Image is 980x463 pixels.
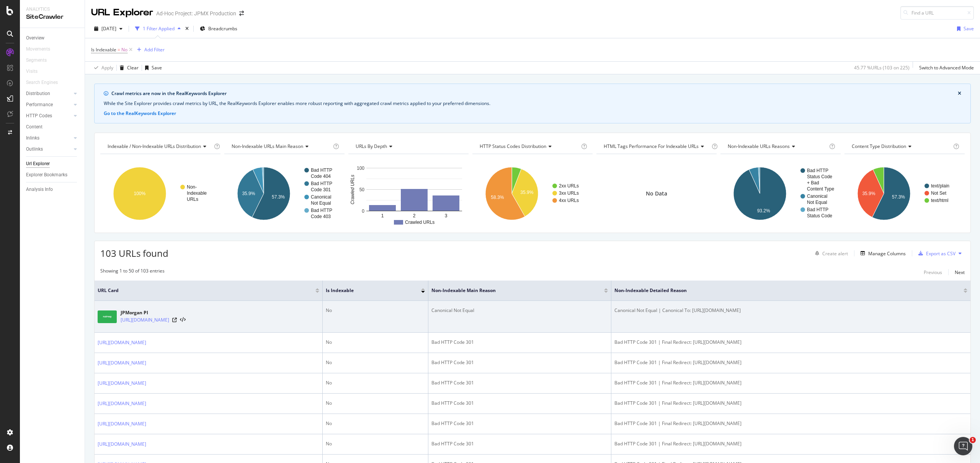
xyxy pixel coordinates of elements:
[720,160,840,227] svg: A chart.
[915,247,955,259] button: Export as CSV
[117,62,139,74] button: Clear
[348,160,468,227] div: A chart.
[230,140,332,153] h4: Non-Indexable URLs Main Reason
[956,89,963,99] button: close banner
[559,190,579,196] text: 3xx URLs
[862,191,875,196] text: 35.9%
[405,220,434,225] text: Crawled URLs
[326,359,425,366] div: No
[614,359,967,366] div: Bad HTTP Code 301 | Final Redirect: [URL][DOMAIN_NAME]
[844,160,964,227] div: A chart.
[26,67,45,76] a: Visits
[104,110,176,117] button: Go to the RealKeywords Explorer
[121,316,169,324] a: [URL][DOMAIN_NAME]
[604,143,699,149] span: HTML Tags Performance for Indexable URLs
[272,194,285,200] text: 57.3%
[26,79,58,87] div: Search Engines
[144,46,165,53] div: Add Filter
[26,90,50,98] div: Distribution
[614,379,967,386] div: Bad HTTP Code 301 | Final Redirect: [URL][DOMAIN_NAME]
[232,143,303,149] span: Non-Indexable URLs Main Reason
[242,191,255,196] text: 35.9%
[26,13,78,21] div: SiteCrawler
[807,186,834,192] text: Content Type
[26,56,54,64] a: Segments
[726,140,828,153] h4: Non-Indexable URLs Reasons
[431,339,608,346] div: Bad HTTP Code 301
[807,194,827,199] text: Canonical
[431,359,608,366] div: Bad HTTP Code 301
[26,186,79,194] a: Analysis Info
[472,160,592,227] div: A chart.
[311,181,332,186] text: Bad HTTP
[118,46,120,53] span: =
[359,187,365,192] text: 50
[326,420,425,427] div: No
[602,140,710,153] h4: HTML Tags Performance for Indexable URLs
[326,400,425,407] div: No
[239,11,244,16] div: arrow-right-arrow-left
[187,190,207,196] text: Indexable
[26,79,65,87] a: Search Engines
[924,268,942,277] button: Previous
[807,200,827,205] text: Not Equal
[26,67,38,76] div: Visits
[857,249,906,258] button: Manage Columns
[807,213,832,218] text: Status Code
[807,174,832,179] text: Status Code
[326,379,425,386] div: No
[852,143,906,149] span: Content Type Distribution
[964,25,974,32] div: Save
[614,440,967,447] div: Bad HTTP Code 301 | Final Redirect: [URL][DOMAIN_NAME]
[311,187,331,192] text: Code 301
[100,160,220,227] svg: A chart.
[413,213,416,218] text: 2
[614,339,967,346] div: Bad HTTP Code 301 | Final Redirect: [URL][DOMAIN_NAME]
[26,112,72,120] a: HTTP Codes
[431,400,608,407] div: Bad HTTP Code 301
[520,190,533,195] text: 35.9%
[98,420,146,428] a: [URL][DOMAIN_NAME]
[326,339,425,346] div: No
[916,62,974,74] button: Switch to Advanced Mode
[955,268,965,277] button: Next
[26,134,72,142] a: Inlinks
[311,194,331,200] text: Canonical
[26,112,52,120] div: HTTP Codes
[187,197,198,202] text: URLs
[26,45,50,53] div: Movements
[445,213,448,218] text: 3
[184,25,190,33] div: times
[892,194,905,200] text: 57.3%
[955,269,965,276] div: Next
[431,440,608,447] div: Bad HTTP Code 301
[26,171,79,179] a: Explorer Bookmarks
[111,90,958,97] div: Crawl metrics are now in the RealKeywords Explorer
[156,10,236,17] div: Ad-Hoc Project: JPMX Production
[180,317,186,323] button: View HTML Source
[478,140,580,153] h4: HTTP Status Codes Distribution
[26,145,72,153] a: Outlinks
[98,379,146,387] a: [URL][DOMAIN_NAME]
[132,23,184,35] button: 1 Filter Applied
[26,34,44,42] div: Overview
[127,64,139,71] div: Clear
[26,6,78,13] div: Analytics
[311,208,332,213] text: Bad HTTP
[431,379,608,386] div: Bad HTTP Code 301
[26,160,79,168] a: Url Explorer
[614,400,967,407] div: Bad HTTP Code 301 | Final Redirect: [URL][DOMAIN_NAME]
[954,23,974,35] button: Save
[311,167,332,173] text: Bad HTTP
[26,145,43,153] div: Outlinks
[614,420,967,427] div: Bad HTTP Code 301 | Final Redirect: [URL][DOMAIN_NAME]
[356,143,387,149] span: URLs by Depth
[134,191,146,196] text: 100%
[91,23,126,35] button: [DATE]
[26,186,53,194] div: Analysis Info
[26,101,72,109] a: Performance
[91,62,113,74] button: Apply
[431,420,608,427] div: Bad HTTP Code 301
[311,174,331,179] text: Code 404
